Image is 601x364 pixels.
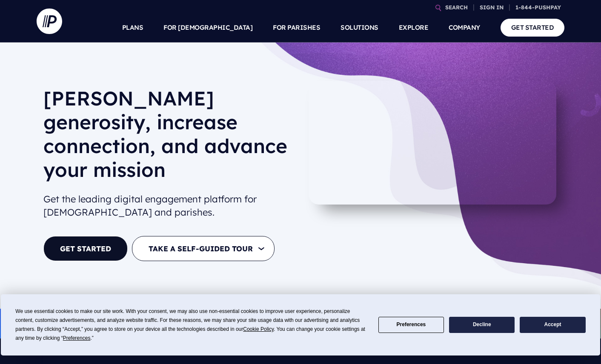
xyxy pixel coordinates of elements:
a: FOR [DEMOGRAPHIC_DATA] [163,13,252,43]
a: GET STARTED [43,236,128,261]
button: TAKE A SELF-GUIDED TOUR [132,236,275,261]
a: SOLUTIONS [341,13,378,43]
button: Preferences [378,317,444,333]
button: Accept [520,317,585,333]
h2: Get the leading digital engagement platform for [DEMOGRAPHIC_DATA] and parishes. [43,189,294,222]
span: Preferences [63,335,91,341]
button: Decline [449,317,515,333]
a: FOR PARISHES [273,13,320,43]
div: We use essential cookies to make our site work. With your consent, we may also use non-essential ... [15,307,368,343]
a: PLANS [122,13,143,43]
a: GET STARTED [501,19,565,36]
a: EXPLORE [399,13,429,43]
div: Cookie Consent Prompt [1,294,600,355]
a: COMPANY [449,13,480,43]
span: Cookie Policy [243,326,274,332]
h1: [PERSON_NAME] generosity, increase connection, and advance your mission [43,86,294,188]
